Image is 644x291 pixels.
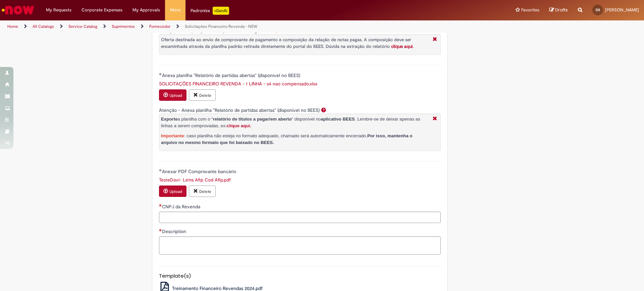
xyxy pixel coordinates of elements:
[149,24,170,29] a: Fornecedor
[213,117,292,122] strong: relatório de títulos a pagar/em aberto
[112,24,135,29] a: Suprimentos
[199,189,211,194] small: Delete
[321,117,355,122] strong: aplicativo BEES
[159,212,441,223] input: CNPJ da Revenda
[199,93,211,98] small: Delete
[132,7,160,13] span: My Approvals
[555,7,568,13] span: Drafts
[227,123,251,128] a: clique aqui.
[162,228,187,234] span: Description
[33,24,54,29] a: All Catalogs
[159,186,186,197] button: Upload Attachment for Anexar PDF Comprovante bancário Required
[159,73,162,75] span: Required Filled
[170,7,180,13] span: More
[68,24,97,29] a: Service Catalog
[431,36,439,43] i: Close More information for question_atencao
[162,168,237,174] span: Anexar PDF Comprovante bancário
[549,7,568,13] a: Drafts
[82,7,122,13] span: Corporate Expenses
[46,7,71,13] span: My Requests
[189,186,216,197] button: Delete Attachment TesteDavi- Letra Afip Cod Afip.pdf
[159,236,441,254] textarea: Description
[169,189,182,194] small: Upload
[320,107,328,113] span: Help for Atenção - Anexa planilha "Relatório de partidas abertas" (disponível no BEES)
[161,133,413,145] span: : caso planilha não esteja no formato adequado, chamado será automaticamente encerrado.
[162,204,202,210] span: CNPJ da Revenda
[1,3,35,17] img: ServiceNow
[159,28,273,34] label: Atenção - Composição e Comprovante de Pagamento
[521,7,539,13] span: Favorites
[159,177,231,183] a: Download TesteDavi- Letra Afip Cod Afip.pdf
[605,7,639,13] span: [PERSON_NAME]
[161,117,178,122] strong: Exporte
[185,24,257,29] a: Solicitações Financeiro Revenda - NEW
[159,229,162,231] span: Required
[162,72,302,78] span: Anexa planilha "Relatório de partidas abertas" (disponível no BEES)
[391,44,414,49] a: clique aqui.
[161,117,420,128] span: a planilha com o “ ” disponível no . Lembre-se de deixar apenas as linhas a serem comprovadas, ex:
[596,8,600,12] span: DS
[189,89,216,101] button: Delete Attachment SOLICITAÇÕES FINANCEIRO REVENDA - 1 LINHA - s4 nao compensado.xlsx
[5,20,424,33] ul: Page breadcrumbs
[213,7,229,15] p: +GenAi
[159,89,186,101] button: Upload Attachment for Anexa planilha "Relatório de partidas abertas" (disponível no BEES) Required
[159,204,162,207] span: Required
[161,37,414,49] span: Oferta destinada ao envio de comprovante de pagamento e composição da relação de notas pagas. A c...
[159,273,441,279] h5: Template(s)
[431,116,439,123] i: Close More information for question_atencao_comprovante_bancario
[191,7,229,15] div: Padroniza
[161,133,184,138] span: Importante
[7,24,18,29] a: Home
[159,107,320,113] label: Atenção - Anexa planilha "Relatório de partidas abertas" (disponível no BEES)
[159,169,162,171] span: Required Filled
[169,93,182,98] small: Upload
[159,81,317,87] a: Download SOLICITAÇÕES FINANCEIRO REVENDA - 1 LINHA - s4 nao compensado.xlsx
